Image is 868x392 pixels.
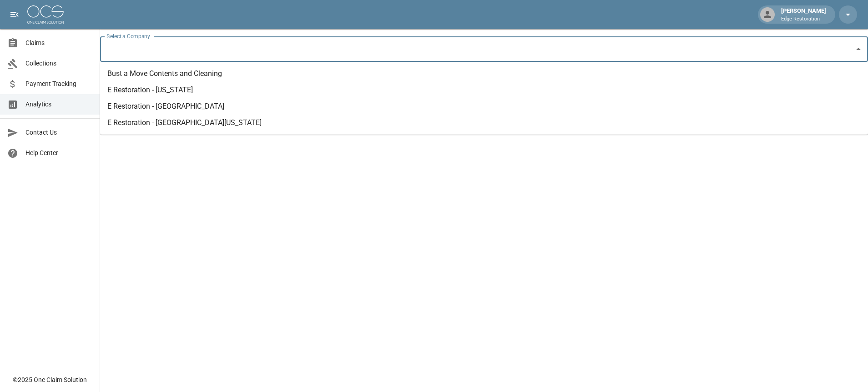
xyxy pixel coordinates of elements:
span: Analytics [25,100,92,109]
li: E Restoration - [GEOGRAPHIC_DATA] [100,98,868,115]
span: Collections [25,59,92,68]
span: Claims [25,38,92,48]
img: ocs-logo-white-transparent.png [27,5,64,24]
p: Edge Restoration [781,15,826,23]
span: Help Center [25,148,92,158]
button: open drawer [5,5,24,24]
div: [PERSON_NAME] [777,6,830,23]
label: Select a Company [106,32,150,40]
button: Close [852,43,865,55]
span: Payment Tracking [25,79,92,89]
span: Contact Us [25,128,92,137]
li: E Restoration - [US_STATE] [100,82,868,98]
li: Bust a Move Contents and Cleaning [100,65,868,82]
li: E Restoration - [GEOGRAPHIC_DATA][US_STATE] [100,115,868,131]
div: © 2025 One Claim Solution [13,375,87,384]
